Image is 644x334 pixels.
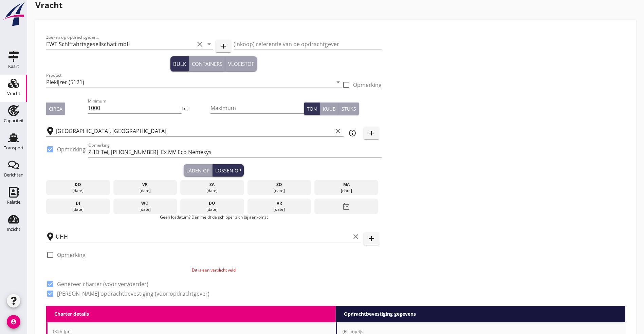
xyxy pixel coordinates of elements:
div: Vracht [7,91,20,96]
label: Genereer charter (voor vervoerder) [57,281,148,287]
div: Capaciteit [4,118,24,123]
div: Relatie [7,200,20,204]
input: Maximum [210,103,304,113]
button: Circa [46,103,65,115]
div: ma [316,182,376,188]
div: do [48,182,108,188]
div: Bulk [173,60,186,68]
div: Lossen op [215,167,241,174]
div: vr [249,200,309,206]
button: Lossen op [213,164,244,177]
div: do [182,200,242,206]
div: [DATE] [48,206,108,212]
i: account_circle [7,315,20,329]
div: [DATE] [249,188,309,194]
div: vr [115,182,175,188]
button: Containers [189,56,225,71]
button: Kuub [320,103,339,115]
div: di [48,200,108,206]
div: Berichten [4,173,23,177]
div: Kaart [8,64,19,69]
label: [PERSON_NAME] opdrachtbevestiging (voor opdrachtgever) [57,290,209,297]
button: Ton [304,103,320,115]
label: Opmerking [57,252,86,258]
div: Inzicht [7,227,20,231]
input: Minimum [88,103,181,113]
div: Tot [182,106,210,112]
label: Opmerking [353,81,382,88]
i: add [367,129,375,137]
button: Laden op [184,164,213,177]
div: [DATE] [48,188,108,194]
div: Circa [49,105,62,112]
div: Laden op [186,167,209,174]
input: Losplaats [56,231,350,242]
input: Laadplaats [56,126,333,136]
div: [DATE] [182,206,242,212]
div: Ton [307,105,317,112]
label: Opmerking [57,146,86,153]
i: add [367,235,375,243]
p: Geen losdatum? Dan meldt de schipper zich bij aankomst [46,214,382,220]
i: arrow_drop_down [334,78,342,86]
i: date_range [342,200,350,212]
i: clear [334,127,342,135]
p: Dit is een verplicht veld [46,267,382,273]
input: Opmerking [88,147,382,157]
i: add [219,42,227,50]
i: info_outline [348,129,356,137]
div: Stuks [342,105,356,112]
button: Stuks [339,103,359,115]
div: [DATE] [115,188,175,194]
i: clear [196,40,204,48]
div: Containers [192,60,222,68]
div: [DATE] [316,188,376,194]
div: Transport [4,146,24,150]
div: za [182,182,242,188]
div: Kuub [323,105,336,112]
input: Product [46,77,333,88]
div: [DATE] [182,188,242,194]
input: Zoeken op opdrachtgever... [46,39,194,50]
button: Vloeistof [225,56,257,71]
img: logo-small.a267ee39.svg [1,2,26,27]
button: Bulk [170,56,189,71]
i: arrow_drop_down [205,40,213,48]
i: clear [352,233,360,241]
div: Vloeistof [228,60,254,68]
div: wo [115,200,175,206]
div: [DATE] [115,206,175,212]
input: (inkoop) referentie van de opdrachtgever [234,39,382,50]
div: zo [249,182,309,188]
div: [DATE] [249,206,309,212]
